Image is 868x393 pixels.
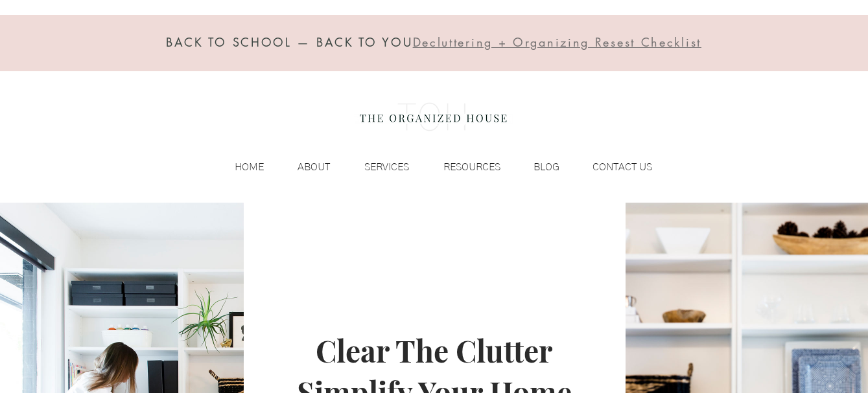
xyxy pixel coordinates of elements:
[208,157,659,177] nav: Site
[270,157,336,177] a: ABOUT
[416,157,507,177] a: RESOURCES
[507,157,566,177] a: BLOG
[437,157,507,177] p: RESOURCES
[586,157,659,177] p: CONTACT US
[336,157,416,177] a: SERVICES
[413,38,701,49] a: Decluttering + Organizing Resest Checklist
[358,157,416,177] p: SERVICES
[566,157,659,177] a: CONTACT US
[527,157,566,177] p: BLOG
[166,34,413,50] span: BACK TO SCHOOL — BACK TO YOU
[208,157,270,177] a: HOME
[291,157,336,177] p: ABOUT
[228,157,270,177] p: HOME
[413,34,701,50] span: Decluttering + Organizing Resest Checklist
[354,91,513,143] img: the organized house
